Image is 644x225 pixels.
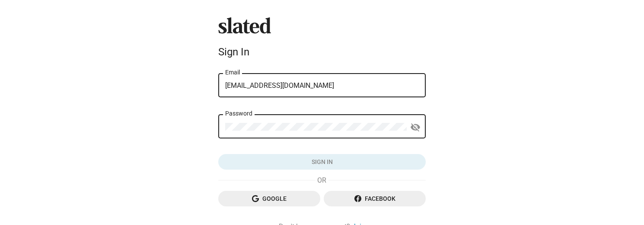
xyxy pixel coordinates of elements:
[407,119,424,136] button: Show password
[331,191,419,206] span: Facebook
[324,191,426,206] button: Facebook
[218,46,426,58] div: Sign In
[410,121,421,134] mat-icon: visibility_off
[218,17,426,61] sl-branding: Sign In
[407,80,418,91] keeper-lock: Open Keeper Popup
[218,191,320,206] button: Google
[225,191,313,206] span: Google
